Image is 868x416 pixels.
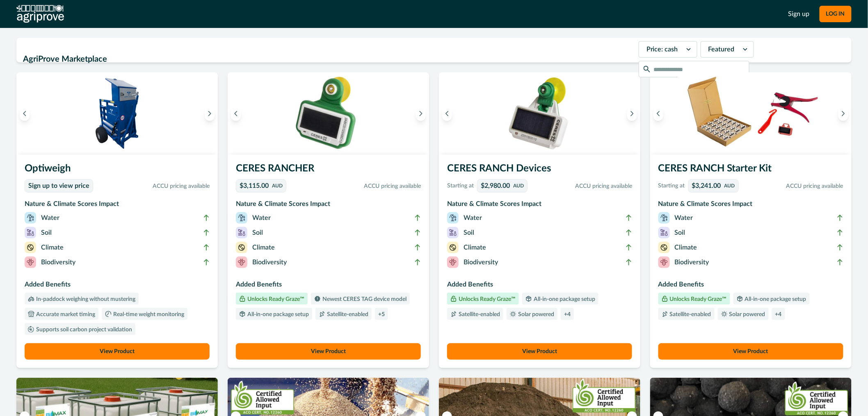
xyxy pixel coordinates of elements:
[742,182,843,191] p: ACCU pricing available
[34,327,132,333] p: Supports soil carbon project validation
[272,183,283,188] p: AUD
[41,228,52,238] p: Soil
[236,161,421,179] h3: CERES RANCHER
[378,312,385,317] p: + 5
[838,106,848,121] button: Next image
[658,161,843,179] h3: CERES RANCH Starter Kit
[457,296,516,302] p: Unlocks Ready Graze™
[675,228,685,238] p: Soil
[112,312,184,317] p: Real-time weight monitoring
[447,161,632,179] h3: CERES RANCH Devices
[25,280,210,293] h3: Added Benefits
[25,179,93,192] a: Sign up to view price
[743,296,806,302] p: All-in-one package setup
[16,72,218,155] img: An Optiweigh unit
[728,312,765,317] p: Solar powered
[447,182,474,190] p: Starting at
[321,296,407,302] p: Newest CERES TAG device model
[668,312,711,317] p: Satellite-enabled
[236,280,421,293] h3: Added Benefits
[20,106,30,121] button: Previous image
[447,280,632,293] h3: Added Benefits
[236,343,421,360] button: View Product
[516,312,554,317] p: Solar powered
[564,312,571,317] p: + 4
[532,296,595,302] p: All-in-one package setup
[252,213,271,223] p: Water
[668,296,727,302] p: Unlocks Ready Graze™
[325,312,368,317] p: Satellite-enabled
[658,182,685,190] p: Starting at
[658,343,843,360] button: View Product
[96,182,210,191] p: ACCU pricing available
[25,343,210,360] button: View Product
[252,243,275,252] p: Climate
[252,257,287,267] p: Biodiversity
[675,213,693,223] p: Water
[240,183,269,189] p: $3,115.00
[675,243,697,252] p: Climate
[16,5,64,23] img: AgriProve logo
[692,183,721,189] p: $3,241.00
[41,213,59,223] p: Water
[416,106,426,121] button: Next image
[653,106,663,121] button: Previous image
[464,228,474,238] p: Soil
[724,183,735,188] p: AUD
[650,72,852,155] img: A CERES RANCH starter kit
[775,312,782,317] p: + 4
[41,243,64,252] p: Climate
[23,51,634,67] h2: AgriProve Marketplace
[447,343,632,360] button: View Product
[252,228,263,238] p: Soil
[205,106,215,121] button: Next image
[675,257,709,267] p: Biodiversity
[464,257,498,267] p: Biodiversity
[820,6,852,22] button: LOG IN
[28,182,89,190] p: Sign up to view price
[246,296,304,302] p: Unlocks Ready Graze™
[481,183,510,189] p: $2,980.00
[439,72,640,155] img: A single CERES RANCH device
[41,257,75,267] p: Biodiversity
[513,183,524,188] p: AUD
[34,312,95,317] p: Accurate market timing
[25,161,210,179] h3: Optiweigh
[25,199,210,212] h3: Nature & Climate Scores Impact
[290,182,421,191] p: ACCU pricing available
[658,199,843,212] h3: Nature & Climate Scores Impact
[246,312,309,317] p: All-in-one package setup
[34,296,135,302] p: In-paddock weighing without mustering
[236,199,421,212] h3: Nature & Climate Scores Impact
[531,182,632,191] p: ACCU pricing available
[228,72,429,155] img: A single CERES RANCHER device
[627,106,637,121] button: Next image
[464,243,486,252] p: Climate
[447,199,632,212] h3: Nature & Climate Scores Impact
[788,9,810,19] a: Sign up
[457,312,500,317] p: Satellite-enabled
[231,106,241,121] button: Previous image
[442,106,452,121] button: Previous image
[658,280,843,293] h3: Added Benefits
[464,213,482,223] p: Water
